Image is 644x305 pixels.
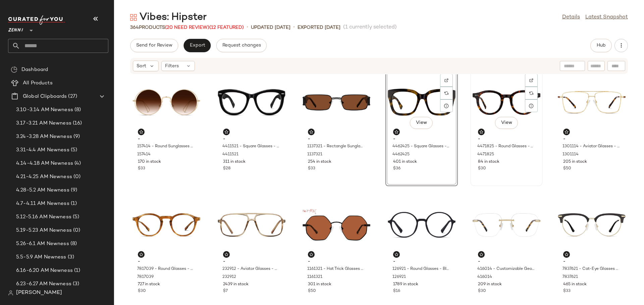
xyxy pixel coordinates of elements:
span: 1137321 [307,152,322,158]
p: Exported [DATE] [298,24,340,31]
span: 4471825 - Round Glasses - Tortoiseshell - Acetate [477,144,534,150]
span: 3.10-3.14 AM Newness [16,106,73,114]
button: Send for Review [130,39,178,52]
span: 5.5-5.9 AM Newness [16,253,66,261]
span: 254 in stock [308,159,331,165]
span: Filters [165,63,179,70]
img: cfy_white_logo.C9jOOHJF.svg [8,15,65,25]
span: 232912 - Aviator Glasses - Brown - Plastic [222,266,279,272]
img: svg%3e [139,130,143,134]
span: 157414 - Round Sunglasses - Gold - Metal [137,144,194,150]
img: svg%3e [565,252,569,256]
span: (0) [72,173,80,181]
span: Global Clipboards [23,93,67,100]
span: - [563,259,620,265]
span: - [478,259,535,265]
span: 416014 - Customizable Geometric Rimless Glasses - Gold - Metal [477,266,534,272]
span: (0) [72,227,80,234]
span: 7817039 - Round Glasses - Caramel - Mixed [137,266,194,272]
span: - [393,259,450,265]
button: Hub [590,39,612,52]
span: 6.16-6.20 AM Newness [16,267,73,275]
span: 157414 [137,152,151,158]
span: 2439 in stock [223,282,249,288]
span: Export [189,43,205,48]
a: Latest Snapshot [585,13,628,21]
img: svg%3e [130,14,137,21]
span: $28 [223,166,230,172]
span: 84 in stock [478,159,499,165]
span: (5) [69,146,77,154]
span: 4471825 [477,152,494,158]
button: Export [183,39,211,52]
span: $33 [138,166,145,172]
span: $50 [308,288,316,294]
span: (1) [69,200,77,208]
span: 301 in stock [308,282,331,288]
span: (1 currently selected) [343,23,397,31]
span: $30 [478,166,486,172]
span: View [500,120,512,126]
span: - [563,136,620,142]
img: svg%3e [224,252,228,256]
span: Request changes [222,43,261,48]
span: $30 [478,288,486,294]
span: • [247,23,248,31]
span: 126921 [392,274,406,280]
span: 126921 - Round Glasses - Black/Purple - Plastic [392,266,449,272]
img: svg%3e [224,130,228,134]
img: svg%3e [309,252,313,256]
span: 1789 in stock [393,282,418,288]
span: (5) [71,213,79,221]
span: 4462425 - Square Glasses - Tortoiseshell - Acetate [392,144,449,150]
span: 5.19-5.23 AM Newness [16,227,72,234]
img: 126921-eyeglasses-front-view.jpg [388,194,455,256]
span: View [416,120,427,126]
span: 5.26-6.1 AM Newness [16,240,69,248]
span: 1301114 - Aviator Glasses - Gold - Titanium [562,144,620,150]
img: 416014-eyeglasses-front-view.jpg [473,194,540,256]
span: - [223,136,280,142]
img: svg%3e [394,130,398,134]
span: (1) [73,267,80,275]
span: (27) [67,93,77,100]
span: [PERSON_NAME] [16,289,62,297]
p: updated [DATE] [251,24,290,31]
span: - [138,259,195,265]
span: (16) [71,120,82,127]
span: 4.28-5.2 AM Newness [16,186,69,194]
span: - [308,136,365,142]
span: All Products [23,79,53,87]
span: Send for Review [136,43,172,48]
span: - [223,259,280,265]
span: Hub [596,43,606,48]
span: 1161321 [307,274,322,280]
span: Dashboard [21,66,48,74]
img: 7817039-eyeglasses-front-view.jpg [132,194,200,256]
img: svg%3e [444,91,448,95]
img: svg%3e [11,66,17,73]
span: (3) [71,280,79,288]
img: svg%3e [479,252,483,256]
span: 311 in stock [223,159,246,165]
span: 1137321 - Rectangle Sunglasses - Black - Mixed [307,144,364,150]
button: View [410,117,433,129]
img: 7837621-eyeglasses-front-view.jpg [558,194,626,256]
img: 1161321-sunglasses-front-view.jpg [303,194,370,256]
span: 170 in stock [138,159,161,165]
span: Sort [137,63,146,70]
span: 4411521 - Square Glasses - Black - Acetate [222,144,279,150]
span: 1301114 [562,152,579,158]
span: (9) [69,186,77,194]
span: 205 in stock [563,159,587,165]
span: $7 [223,288,228,294]
img: svg%3e [529,91,533,95]
span: 5.12-5.16 AM Newness [16,213,71,221]
span: 232912 [222,274,236,280]
span: 4.14-4.18 AM Newness [16,160,73,167]
img: svg%3e [139,252,143,256]
span: 4462425 [392,152,410,158]
span: 7817039 [137,274,154,280]
span: $50 [563,166,571,172]
span: 4411521 [222,152,238,158]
